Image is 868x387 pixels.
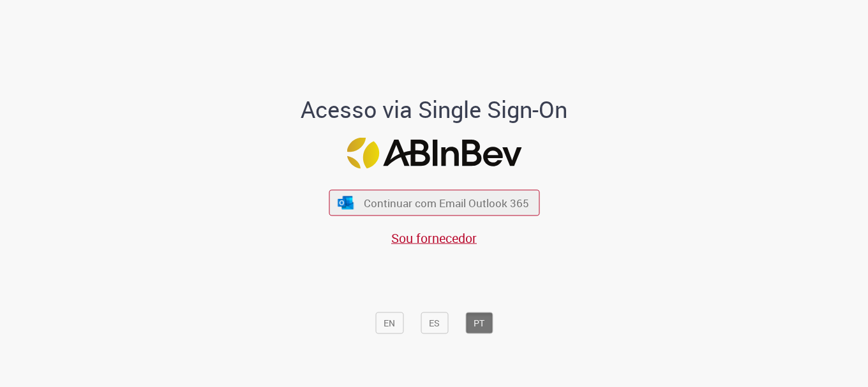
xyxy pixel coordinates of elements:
button: EN [375,312,403,334]
img: Logo ABInBev [347,138,521,169]
h1: Acesso via Single Sign-On [257,97,611,122]
img: ícone Azure/Microsoft 360 [337,196,355,209]
span: Continuar com Email Outlook 365 [364,196,529,210]
button: ES [421,312,448,334]
button: ícone Azure/Microsoft 360 Continuar com Email Outlook 365 [329,190,539,216]
a: Sou fornecedor [391,230,477,247]
button: PT [465,312,493,334]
